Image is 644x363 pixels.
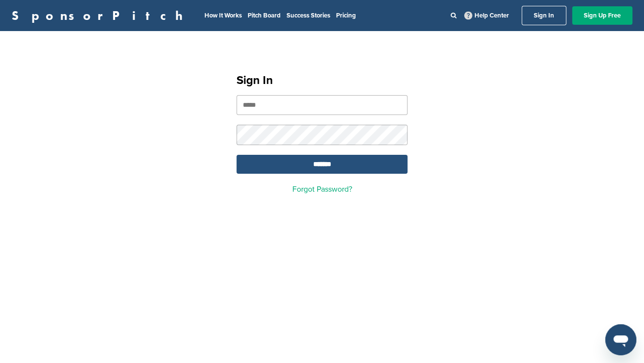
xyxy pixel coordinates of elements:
[572,6,632,25] a: Sign Up Free
[204,12,242,19] a: How It Works
[522,6,566,25] a: Sign In
[12,9,189,22] a: SponsorPitch
[462,10,511,21] a: Help Center
[292,184,352,194] a: Forgot Password?
[237,72,407,89] h1: Sign In
[605,324,636,355] iframe: Button to launch messaging window
[336,12,356,19] a: Pricing
[287,12,330,19] a: Success Stories
[248,12,281,19] a: Pitch Board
